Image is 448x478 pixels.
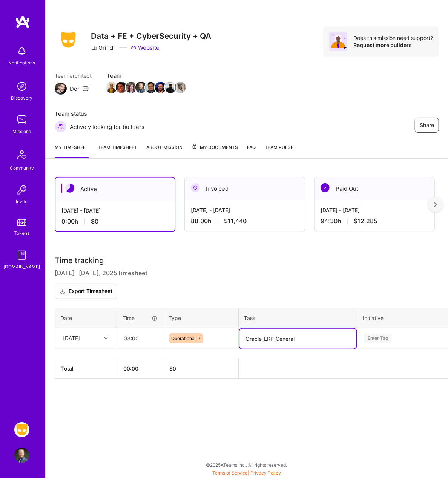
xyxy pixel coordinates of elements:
[163,308,239,328] th: Type
[4,263,40,271] div: [DOMAIN_NAME]
[13,146,31,164] img: Community
[321,217,428,225] div: 94:30 h
[191,206,299,214] div: [DATE] - [DATE]
[353,41,433,49] div: Request more builders
[55,256,104,265] span: Time tracking
[321,183,330,192] img: Paid Out
[169,365,176,372] span: $ 0
[135,82,147,93] img: Team Member Avatar
[192,143,238,152] span: My Documents
[107,72,185,80] span: Team
[55,284,117,299] button: Export Timesheet
[63,334,80,342] div: [DATE]
[265,144,293,150] span: Team Pulse
[55,110,144,118] span: Team status
[250,470,281,476] a: Privacy Policy
[12,422,31,437] a: Grindr: Data + FE + CyberSecurity + QA
[191,183,200,192] img: Invoiced
[146,81,156,94] a: Team Member Avatar
[354,217,377,225] span: $12,285
[185,177,305,200] div: Invoiced
[118,328,163,348] input: HH:MM
[415,118,439,133] button: Share
[61,218,169,225] div: 0:00 h
[16,198,28,205] div: Invite
[191,217,299,225] div: 88:00 h
[130,44,160,52] a: Website
[212,470,248,476] a: Terms of Service
[15,15,30,29] img: logo
[45,455,448,474] div: © 2025 ATeams Inc., All rights reserved.
[60,288,66,296] i: icon Download
[9,59,35,67] div: Notifications
[14,229,30,237] div: Tokens
[14,422,29,437] img: Grindr: Data + FE + CyberSecurity + QA
[14,448,29,463] img: User Avatar
[55,268,147,278] span: [DATE] - [DATE] , 2025 Timesheet
[65,184,74,193] img: Active
[55,72,92,80] span: Team architect
[11,94,33,102] div: Discovery
[17,219,26,226] img: tokens
[12,448,31,463] a: User Avatar
[247,143,256,158] a: FAQ
[104,336,108,340] i: icon Chevron
[116,82,127,93] img: Team Member Avatar
[239,308,357,328] th: Task
[13,127,31,135] div: Missions
[14,79,29,94] img: discovery
[155,82,166,93] img: Team Member Avatar
[55,143,89,158] a: My timesheet
[146,143,183,158] a: About Mission
[83,86,89,92] i: icon Mail
[175,81,185,94] a: Team Member Avatar
[14,248,29,263] img: guide book
[14,44,29,59] img: bell
[61,207,169,214] div: [DATE] - [DATE]
[136,81,146,94] a: Team Member Avatar
[353,34,433,41] div: Does this mission need support?
[55,83,67,95] img: Team Architect
[192,143,238,158] a: My Documents
[145,82,156,93] img: Team Member Avatar
[315,177,434,200] div: Paid Out
[106,82,117,93] img: Team Member Avatar
[10,164,34,172] div: Community
[434,202,437,207] img: right
[166,81,175,94] a: Team Member Avatar
[55,358,117,378] th: Total
[224,217,247,225] span: $11,440
[14,112,29,127] img: teamwork
[117,81,126,94] a: Team Member Avatar
[329,32,347,51] img: Avatar
[117,358,163,378] th: 00:00
[156,81,166,94] a: Team Member Avatar
[55,30,82,50] img: Company Logo
[107,81,117,94] a: Team Member Avatar
[55,178,175,201] div: Active
[212,470,281,476] span: |
[55,121,67,133] img: Actively looking for builders
[91,31,211,41] h3: Data + FE + CyberSecurity + QA
[420,121,434,129] span: Share
[91,44,115,52] div: Grindr
[91,218,98,225] span: $0
[14,182,29,198] img: Invite
[126,81,136,94] a: Team Member Avatar
[126,82,137,93] img: Team Member Avatar
[98,143,137,158] a: Team timesheet
[171,336,196,341] span: Operational
[321,206,428,214] div: [DATE] - [DATE]
[55,308,117,328] th: Date
[91,45,97,51] i: icon CompanyGray
[175,82,186,93] img: Team Member Avatar
[364,332,392,344] div: Enter Tag
[165,82,176,93] img: Team Member Avatar
[70,123,144,131] span: Actively looking for builders
[265,143,293,158] a: Team Pulse
[123,314,158,322] div: Time
[70,85,80,93] div: Dor
[239,329,356,349] textarea: Oracle_ERP_General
